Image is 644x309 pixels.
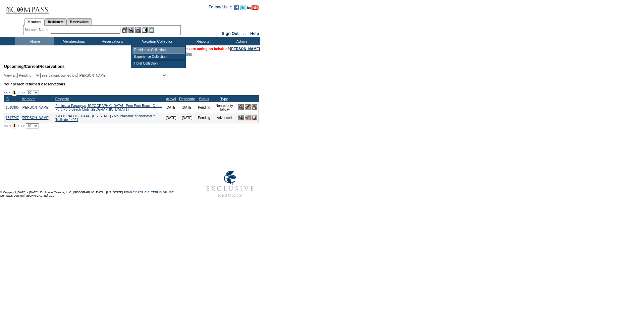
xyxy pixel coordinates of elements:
td: Experience Collection [132,53,185,60]
span: << [4,124,8,128]
td: Home [15,37,54,45]
a: Reservations [67,18,92,25]
a: Become our fan on Facebook [234,7,239,11]
div: Your search returned 2 reservations [4,82,259,86]
td: Reservations [92,37,131,45]
td: Pending [196,113,212,123]
a: Clear [183,51,192,55]
td: Residence Collection [132,47,185,53]
span: << [4,90,8,94]
span: 1 [12,122,17,129]
img: Become our fan on Facebook [234,5,239,10]
td: Hotel Collection [132,60,185,67]
td: Non-priority Holiday [212,102,237,113]
td: Memberships [54,37,92,45]
span: Reservations [4,64,65,69]
a: Members [24,18,45,26]
a: TERMS OF USE [151,191,174,194]
span: > [17,90,19,94]
span: < [9,90,11,94]
td: Vacation Collection [131,37,183,45]
a: Peninsula Papagayo, [GEOGRAPHIC_DATA] - Poro Poro Beach Club :: Poro Poro Beach Club [GEOGRAPHIC_... [55,104,162,111]
td: [DATE] [164,113,178,123]
img: Cancel Reservation [252,115,257,120]
span: :: [243,31,246,36]
img: Exclusive Resorts [200,167,260,201]
img: Confirm Reservation [245,115,251,120]
span: >> [20,90,24,94]
td: [DATE] [164,102,178,113]
a: [PERSON_NAME] [22,116,49,120]
td: [DATE] [178,113,196,123]
img: View Reservation [238,104,244,110]
td: Reports [183,37,221,45]
img: Impersonate [135,27,141,33]
span: >> [20,124,24,128]
a: Subscribe to our YouTube Channel [247,7,259,11]
a: Sign Out [222,31,238,36]
td: Admin [221,37,260,45]
td: Pending [196,102,212,113]
td: Advanced [212,113,237,123]
a: ID [6,97,9,101]
a: Departure [179,97,195,101]
img: View Reservation [238,115,244,120]
a: Residences [44,18,67,25]
a: Property [55,97,69,101]
a: Help [250,31,259,36]
span: Upcoming/Current [4,64,39,69]
img: Subscribe to our YouTube Channel [247,5,259,10]
div: View all: reservations owned by: [4,73,170,78]
img: b_edit.gif [122,27,127,33]
a: [PERSON_NAME] [230,47,260,51]
div: Member Name: [25,27,51,33]
img: Cancel Reservation [252,104,257,110]
a: 1818385 [6,106,19,109]
img: Follow us on Twitter [240,5,246,10]
a: Arrival [166,97,176,101]
img: Reservations [142,27,148,33]
a: Member [21,97,35,101]
td: [DATE] [178,102,196,113]
a: Status [199,97,209,101]
a: [GEOGRAPHIC_DATA], [US_STATE] - Mountainside at Northstar :: Trailside 14024 [55,114,155,122]
td: Follow Us :: [209,4,232,12]
span: You are acting on behalf of: [183,47,260,51]
img: b_calculator.gif [149,27,154,33]
a: PRIVACY POLICY [124,191,149,194]
a: 1817747 [6,116,19,120]
span: > [17,124,19,128]
span: 1 [12,89,17,96]
a: Type [220,97,228,101]
img: View [128,27,134,33]
a: [PERSON_NAME] [22,106,49,109]
a: Follow us on Twitter [240,7,246,11]
img: Confirm Reservation [245,104,251,110]
span: < [9,124,11,128]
